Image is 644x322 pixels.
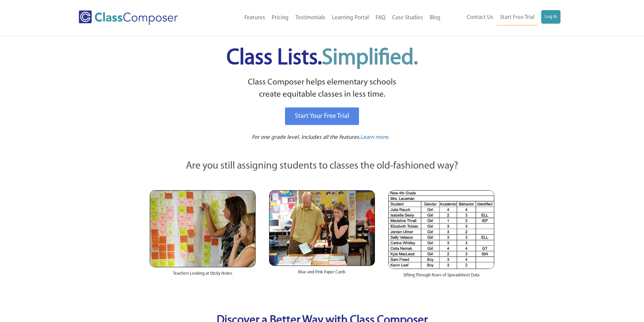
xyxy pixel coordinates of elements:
[372,10,389,25] a: FAQ
[79,10,178,25] img: Class Composer
[150,267,256,283] div: Teachers Looking at Sticky Notes
[360,133,389,142] a: Learn more.
[252,134,360,140] span: For one grade level. Includes all the features.
[541,10,560,24] a: Log In
[206,10,444,25] nav: Header Menu
[463,10,497,25] a: Contact Us
[269,266,375,282] div: Blue and Pink Paper Cards
[268,10,292,25] a: Pricing
[150,190,256,267] img: Teachers Looking at Sticky Notes
[444,10,560,25] nav: Header Menu
[388,190,494,269] img: Spreadsheets
[497,10,538,25] a: Start Free Trial
[226,47,418,69] span: Class Lists.
[388,269,494,285] div: Sifting Through Rows of Spreadsheet Data
[150,159,495,174] p: Are you still assigning students to classes the old-fashioned way?
[295,113,349,120] span: Start Your Free Trial
[269,190,375,266] img: Blue and Pink Paper Cards
[389,10,426,25] a: Case Studies
[149,76,496,101] p: Class Composer helps elementary schools create equitable classes in less time.
[241,10,268,25] a: Features
[329,10,372,25] a: Learning Portal
[292,10,329,25] a: Testimonials
[285,107,359,125] a: Start Your Free Trial
[426,10,444,25] a: Blog
[322,47,418,69] span: Simplified.
[360,134,389,140] span: Learn more.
